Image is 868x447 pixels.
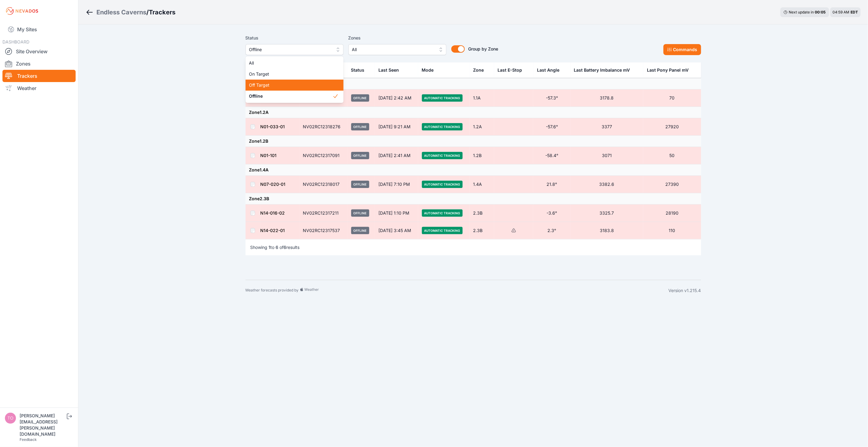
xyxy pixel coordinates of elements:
span: All [249,60,333,66]
span: Offline [249,93,333,99]
button: Offline [246,44,344,55]
span: On Target [249,71,333,77]
span: Offline [249,46,331,53]
span: Off Target [249,82,333,88]
div: Offline [246,56,344,103]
